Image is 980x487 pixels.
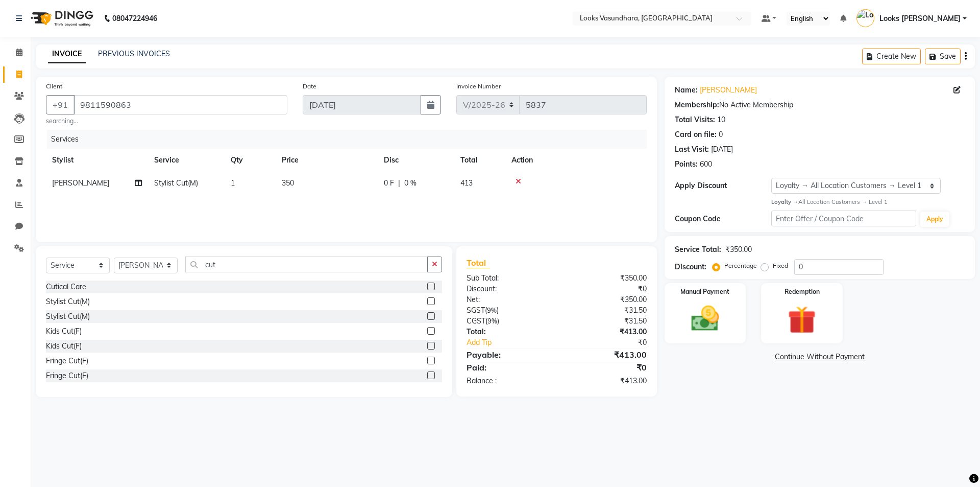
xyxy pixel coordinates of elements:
[505,149,647,172] th: Action
[46,311,90,322] div: Stylist Cut(M)
[459,305,556,316] div: ( )
[667,352,973,362] a: Continue Without Payment
[112,4,157,33] b: 08047224946
[48,45,86,63] a: INVOICE
[154,178,198,188] span: Stylist Cut(M)
[682,303,728,335] img: _cash.svg
[148,149,225,172] th: Service
[487,317,497,325] span: 9%
[467,306,485,315] span: SGST
[556,273,654,284] div: ₹350.00
[46,356,88,366] div: Fringe Cut(F)
[556,294,654,305] div: ₹350.00
[771,198,798,205] strong: Loyalty →
[46,117,287,126] small: searching...
[556,376,654,386] div: ₹413.00
[675,129,717,140] div: Card on file:
[785,287,820,296] label: Redemption
[459,327,556,337] div: Total:
[46,95,75,114] button: +91
[771,198,965,206] div: All Location Customers → Level 1
[925,49,961,64] button: Save
[717,114,725,125] div: 10
[459,294,556,305] div: Net:
[46,282,86,292] div: Cutical Care
[487,306,497,314] span: 9%
[920,212,949,227] button: Apply
[404,178,416,189] span: 0 %
[556,316,654,327] div: ₹31.50
[675,180,771,191] div: Apply Discount
[459,361,556,374] div: Paid:
[303,82,316,91] label: Date
[46,341,82,352] div: Kids Cut(F)
[773,261,788,270] label: Fixed
[459,376,556,386] div: Balance :
[856,9,874,27] img: Looks Vasundhara GZB
[675,159,698,170] div: Points:
[675,262,706,272] div: Discount:
[675,114,715,125] div: Total Visits:
[862,49,921,64] button: Create New
[46,296,90,307] div: Stylist Cut(M)
[384,178,394,189] span: 0 F
[459,284,556,294] div: Discount:
[459,337,573,348] a: Add Tip
[231,178,235,188] span: 1
[459,316,556,327] div: ( )
[46,149,148,172] th: Stylist
[460,178,473,188] span: 413
[771,211,916,226] input: Enter Offer / Coupon Code
[700,159,712,170] div: 600
[459,273,556,284] div: Sub Total:
[456,82,501,91] label: Invoice Number
[680,287,729,296] label: Manual Payment
[556,349,654,361] div: ₹413.00
[675,100,965,110] div: No Active Membership
[282,178,294,188] span: 350
[573,337,654,348] div: ₹0
[675,244,721,255] div: Service Total:
[454,149,505,172] th: Total
[700,85,757,96] a: [PERSON_NAME]
[73,95,287,114] input: Search by Name/Mobile/Email/Code
[724,261,757,270] label: Percentage
[467,316,485,326] span: CGST
[779,303,825,338] img: _gift.svg
[26,4,96,33] img: logo
[675,100,719,110] div: Membership:
[719,129,723,140] div: 0
[46,82,62,91] label: Client
[725,244,752,255] div: ₹350.00
[46,370,88,381] div: Fringe Cut(F)
[556,327,654,337] div: ₹413.00
[378,149,454,172] th: Disc
[675,214,771,224] div: Coupon Code
[225,149,276,172] th: Qty
[459,349,556,361] div: Payable:
[98,49,170,58] a: PREVIOUS INVOICES
[711,144,733,155] div: [DATE]
[675,144,709,155] div: Last Visit:
[398,178,400,189] span: |
[467,258,490,268] span: Total
[675,85,698,96] div: Name:
[556,305,654,316] div: ₹31.50
[276,149,378,172] th: Price
[185,257,428,272] input: Search or Scan
[47,130,654,149] div: Services
[556,284,654,294] div: ₹0
[556,361,654,374] div: ₹0
[879,13,961,24] span: Looks [PERSON_NAME]
[52,178,109,188] span: [PERSON_NAME]
[46,326,82,337] div: Kids Cut(F)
